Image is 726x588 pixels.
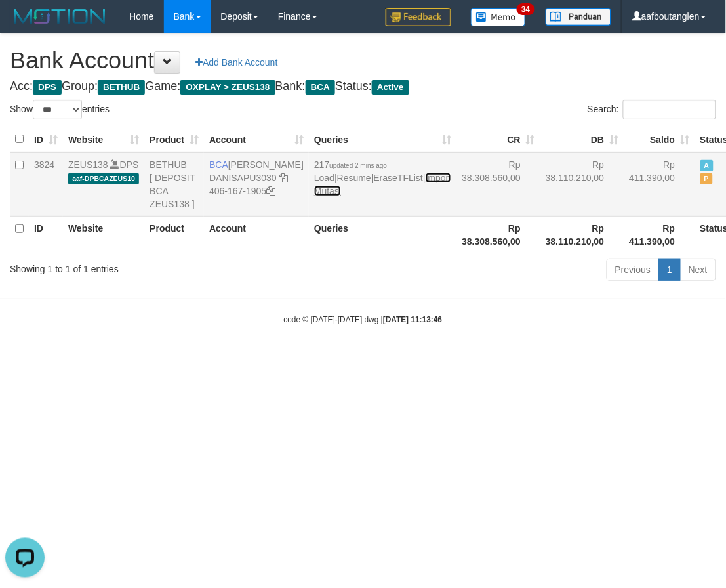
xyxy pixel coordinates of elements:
[588,100,716,119] label: Search:
[607,259,659,281] a: Previous
[624,216,695,253] th: Rp 411.390,00
[144,152,204,217] td: BETHUB [ DEPOSIT BCA ZEUS138 ]
[372,80,409,94] span: Active
[187,51,286,73] a: Add Bank Account
[680,259,716,281] a: Next
[456,127,540,152] th: CR: activate to sort column ascending
[517,3,534,15] span: 34
[5,5,45,45] button: Open LiveChat chat widget
[209,159,228,170] span: BCA
[10,257,292,276] div: Showing 1 to 1 of 1 entries
[386,8,451,26] img: Feedback.jpg
[204,127,309,152] th: Account: activate to sort column ascending
[33,100,82,119] select: Showentries
[63,216,144,253] th: Website
[624,152,695,217] td: Rp 411.390,00
[10,80,716,93] h4: Acc: Group: Game: Bank: Status:
[144,127,204,152] th: Product: activate to sort column ascending
[314,159,387,170] span: 217
[623,100,716,119] input: Search:
[29,216,63,253] th: ID
[309,216,456,253] th: Queries
[700,173,714,184] span: Paused
[540,152,624,217] td: Rp 38.110.210,00
[456,216,540,253] th: Rp 38.308.560,00
[209,173,277,183] a: DANISAPU3030
[540,216,624,253] th: Rp 38.110.210,00
[624,127,695,152] th: Saldo: activate to sort column ascending
[10,47,716,73] h1: Bank Account
[471,8,526,26] img: Button%20Memo.svg
[144,216,204,253] th: Product
[10,100,110,119] label: Show entries
[314,159,451,196] span: | | |
[314,173,334,183] a: Load
[63,127,144,152] th: Website: activate to sort column ascending
[546,8,611,26] img: panduan.png
[309,127,456,152] th: Queries: activate to sort column ascending
[456,152,540,217] td: Rp 38.308.560,00
[204,216,309,253] th: Account
[337,173,371,183] a: Resume
[658,259,681,281] a: 1
[266,186,275,196] a: Copy 4061671905 to clipboard
[540,127,624,152] th: DB: activate to sort column ascending
[383,315,442,324] strong: [DATE] 11:13:46
[63,152,144,217] td: DPS
[374,173,423,183] a: EraseTFList
[329,162,387,169] span: updated 2 mins ago
[204,152,309,217] td: [PERSON_NAME] 406-167-1905
[29,127,63,152] th: ID: activate to sort column ascending
[279,173,289,183] a: Copy DANISAPU3030 to clipboard
[68,173,139,184] span: aaf-DPBCAZEUS10
[29,152,63,217] td: 3824
[314,173,451,196] a: Import Mutasi
[10,7,110,26] img: MOTION_logo.png
[180,80,275,94] span: OXPLAY > ZEUS138
[98,80,145,94] span: BETHUB
[68,159,108,170] a: ZEUS138
[700,160,714,171] span: Active
[306,80,335,94] span: BCA
[33,80,62,94] span: DPS
[284,315,443,324] small: code © [DATE]-[DATE] dwg |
